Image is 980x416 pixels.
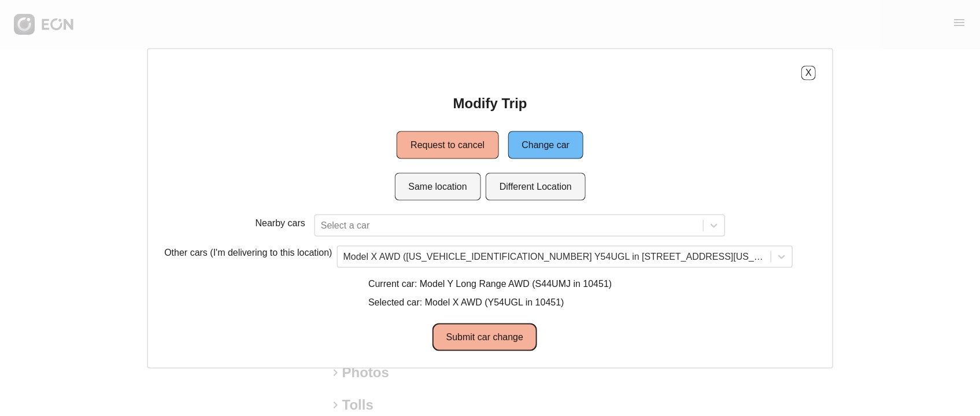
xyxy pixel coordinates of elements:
button: Submit car change [432,323,537,351]
h2: Modify Trip [453,94,527,112]
button: Same location [394,172,480,200]
p: Selected car: Model X AWD (Y54UGL in 10451) [368,295,612,309]
p: Other cars (I'm delivering to this location) [164,245,332,263]
button: Change car [508,131,583,159]
button: Request to cancel [397,131,498,159]
p: Nearby cars [255,216,305,230]
p: Current car: Model Y Long Range AWD (S44UMJ in 10451) [368,277,612,290]
button: X [801,65,816,80]
button: Different Location [486,172,586,200]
